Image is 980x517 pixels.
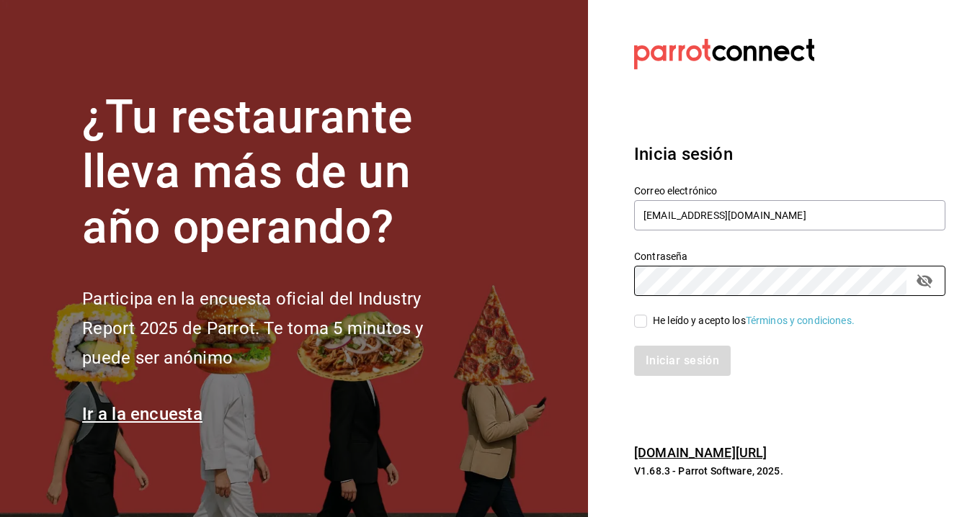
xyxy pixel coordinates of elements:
label: Correo electrónico [634,185,945,195]
h2: Participa en la encuesta oficial del Industry Report 2025 de Parrot. Te toma 5 minutos y puede se... [82,284,471,372]
button: passwordField [912,269,937,293]
label: Contraseña [634,251,945,261]
input: Ingresa tu correo electrónico [634,200,945,230]
a: Ir a la encuesta [82,404,202,424]
h1: ¿Tu restaurante lleva más de un año operando? [82,90,471,256]
p: V1.68.3 - Parrot Software, 2025. [634,464,945,478]
h3: Inicia sesión [634,141,945,167]
div: He leído y acepto los [653,313,855,328]
a: [DOMAIN_NAME][URL] [634,445,767,460]
a: Términos y condiciones. [746,315,855,326]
